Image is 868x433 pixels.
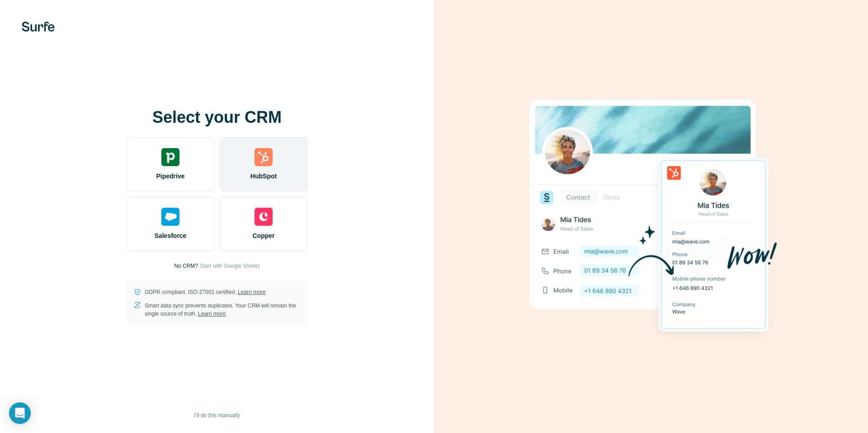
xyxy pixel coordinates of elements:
img: salesforce's logo [161,208,179,226]
img: hubspot's logo [255,148,273,166]
span: Salesforce [155,231,187,240]
button: Start with Google Sheets [200,262,260,270]
p: GDPR compliant. ISO-27001 certified. [145,288,265,296]
a: Learn more [238,289,265,295]
div: Open Intercom Messenger [9,402,31,424]
span: Copper [253,231,275,240]
span: I’ll do this manually [194,411,240,419]
img: HUBSPOT image [524,86,778,348]
img: Surfe's logo [22,22,55,32]
span: HubSpot [250,172,277,181]
a: Learn more [198,311,226,317]
span: Pipedrive [156,172,184,181]
button: I’ll do this manually [188,409,246,422]
img: pipedrive's logo [161,148,179,166]
h1: Select your CRM [127,108,307,126]
p: No CRM? [174,262,198,270]
img: copper's logo [255,208,273,226]
p: Smart data sync prevents duplicates. Your CRM will remain the single source of truth. [145,302,300,318]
